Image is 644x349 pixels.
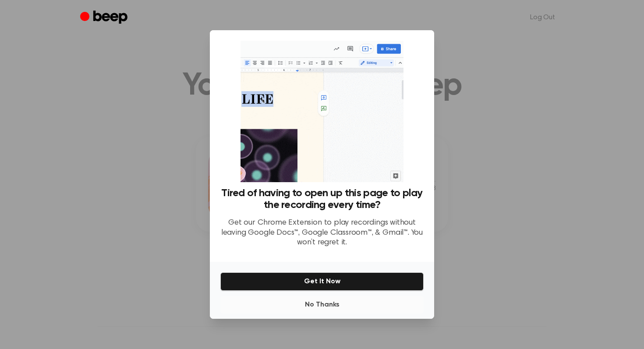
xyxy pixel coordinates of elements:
img: Beep extension in action [241,41,403,182]
a: Log Out [521,7,564,28]
button: No Thanks [220,296,424,314]
button: Get It Now [220,272,424,291]
a: Beep [80,9,130,26]
h3: Tired of having to open up this page to play the recording every time? [220,187,424,211]
p: Get our Chrome Extension to play recordings without leaving Google Docs™, Google Classroom™, & Gm... [220,218,424,248]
